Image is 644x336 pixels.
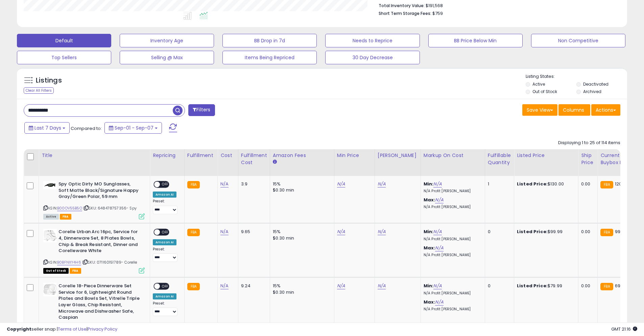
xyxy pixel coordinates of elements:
a: N/A [433,228,442,235]
label: Active [532,81,545,87]
p: Listing States: [526,73,627,80]
p: N/A Profit [PERSON_NAME] [424,205,480,209]
div: $99.99 [517,229,573,235]
button: Columns [558,104,590,116]
div: 0.00 [581,181,592,187]
span: | SKU: 071160151789- Corelle [82,260,137,265]
div: Title [42,152,147,159]
div: Min Price [337,152,372,159]
div: Cost [220,152,235,159]
a: N/A [378,283,386,289]
span: OFF [160,229,171,235]
span: 69.49 [615,283,627,289]
a: B0BFNXY4H6 [57,260,81,265]
a: N/A [435,299,443,306]
div: Amazon AI [153,192,176,198]
strong: Copyright [7,326,31,332]
a: B00OV55B5O [57,205,82,211]
b: Listed Price: [517,228,548,235]
button: Save View [522,104,557,116]
button: Non Competitive [531,34,625,47]
label: Out of Stock [532,89,557,94]
div: $0.30 min [273,187,329,193]
small: Amazon Fees. [273,159,277,165]
div: Preset: [153,199,179,214]
div: $0.30 min [273,289,329,295]
a: N/A [220,283,229,289]
div: 15% [273,229,329,235]
span: FBA [70,268,81,274]
li: $191,568 [379,1,615,9]
a: Privacy Policy [88,326,117,332]
span: 120 [615,181,622,187]
small: FBA [187,283,200,290]
a: N/A [435,245,443,251]
div: Preset: [153,247,179,262]
div: 0.00 [581,283,592,289]
div: Displaying 1 to 25 of 114 items [558,140,620,146]
b: Total Inventory Value: [379,3,425,8]
label: Archived [583,89,601,94]
button: BB Price Below Min [428,34,523,47]
a: Terms of Use [58,326,87,332]
a: N/A [378,181,386,187]
a: N/A [337,283,345,289]
p: N/A Profit [PERSON_NAME] [424,189,480,194]
span: All listings that are currently out of stock and unavailable for purchase on Amazon [43,268,69,274]
small: FBA [187,229,200,236]
div: Markup on Cost [424,152,482,159]
span: 99.99 [615,228,627,235]
b: Max: [424,197,435,203]
p: N/A Profit [PERSON_NAME] [424,253,480,257]
button: 30 Day Decrease [325,51,420,64]
small: FBA [600,229,613,236]
button: Needs to Reprice [325,34,420,47]
button: Filters [188,104,215,116]
small: FBA [187,181,200,188]
button: Default [17,34,111,47]
button: Items Being Repriced [222,51,317,64]
b: Short Term Storage Fees: [379,10,431,16]
a: N/A [337,228,345,235]
div: [PERSON_NAME] [378,152,418,159]
span: FBA [60,214,71,220]
b: Max: [424,299,435,305]
h5: Listings [36,76,62,85]
button: Sep-01 - Sep-07 [104,122,162,134]
a: N/A [220,181,229,187]
b: Corelle Urban Arc 16pc, Service for 4, Dinnerware Set, 8 Plates Bowls, Chip & Break Resistant, Di... [58,229,141,255]
img: 512INjmhw8L._SL40_.jpg [43,283,57,296]
div: Listed Price [517,152,575,159]
div: Fulfillment [187,152,215,159]
div: Fulfillment Cost [241,152,267,166]
div: Amazon AI [153,239,176,245]
span: 2025-09-15 21:16 GMT [611,326,637,332]
b: Min: [424,228,434,235]
button: Top Sellers [17,51,111,64]
span: Last 7 Days [34,125,61,131]
a: N/A [435,197,443,203]
div: 1 [488,181,509,187]
div: Clear All Filters [24,87,54,94]
span: Sep-01 - Sep-07 [115,125,153,131]
button: Last 7 Days [24,122,70,134]
div: Amazon AI [153,293,176,299]
div: 15% [273,283,329,289]
b: Min: [424,181,434,187]
span: | SKU: 648478757356- Spy [83,205,137,211]
p: N/A Profit [PERSON_NAME] [424,237,480,242]
div: Amazon Fees [273,152,331,159]
div: 9.24 [241,283,265,289]
button: BB Drop in 7d [222,34,317,47]
small: FBA [600,283,613,290]
div: 0 [488,283,509,289]
div: $130.00 [517,181,573,187]
button: Selling @ Max [120,51,214,64]
th: The percentage added to the cost of goods (COGS) that forms the calculator for Min & Max prices. [421,149,485,176]
button: Inventory Age [120,34,214,47]
img: 419s8-sOocL._SL40_.jpg [43,229,57,242]
div: Fulfillable Quantity [488,152,511,166]
div: Current Buybox Price [600,152,635,166]
p: N/A Profit [PERSON_NAME] [424,307,480,312]
small: FBA [600,181,613,188]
